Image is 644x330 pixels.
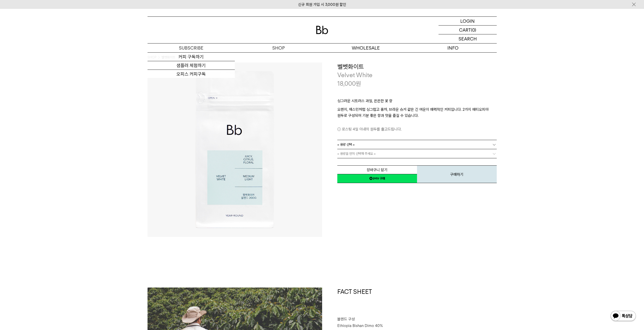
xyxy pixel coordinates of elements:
[337,98,497,106] p: 싱그러운 시트러스 과일, 은은한 꽃 향
[459,26,471,34] p: CART
[409,43,497,52] p: INFO
[337,140,355,149] span: = 용량 선택 =
[337,288,497,316] h1: FACT SHEET
[235,43,322,52] a: SHOP
[337,165,417,174] button: 장바구니 담기
[148,61,235,70] a: 샘플러 체험하기
[316,26,328,34] img: 로고
[337,71,497,79] p: Velvet White
[337,174,417,183] a: 새창
[337,149,376,158] span: = 용량을 먼저 선택해 주세요 =
[148,70,235,78] a: 오피스 커피구독
[417,165,497,183] button: 구매하기
[322,43,409,52] p: WHOLESALE
[337,106,497,119] p: 오렌지, 재스민처럼 싱그럽고 홍차, 브라운 슈거 같은 긴 여운이 매력적인 커피입니다. 2가지 에티오피아 원두로 구성되어 기분 좋은 향과 맛을 즐길 수 있습니다.
[471,26,476,34] p: (0)
[148,43,235,52] a: SUBSCRIBE
[356,80,361,87] span: 원
[610,310,636,322] img: 카카오톡 채널 1:1 채팅 버튼
[337,126,497,132] p: 로스팅 4일 이내의 원두를 출고드립니다.
[148,62,322,237] img: 벨벳화이트
[439,26,497,34] a: CART (0)
[460,17,475,25] p: LOGIN
[459,34,477,43] p: SEARCH
[337,323,383,328] span: Ethiopia Bishan Dimo 40%
[439,17,497,26] a: LOGIN
[337,79,361,88] p: 18,000
[148,53,235,61] a: 커피 구독하기
[337,317,355,321] span: 블렌드 구성
[298,2,346,7] a: 신규 회원 가입 시 3,000원 할인
[337,62,497,71] h3: 벨벳화이트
